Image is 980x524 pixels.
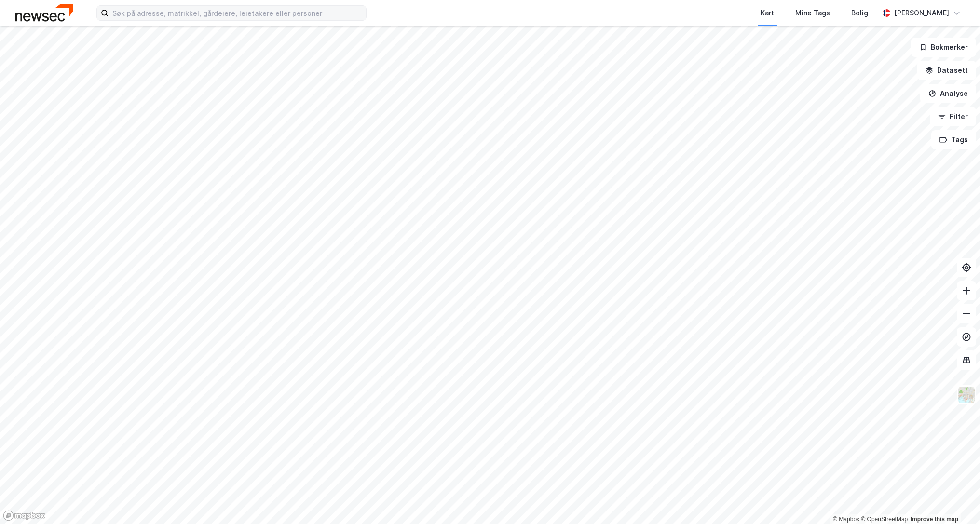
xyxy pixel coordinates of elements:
[15,4,73,21] img: newsec-logo.f6e21ccffca1b3a03d2d.png
[911,38,976,57] button: Bokmerker
[917,61,976,80] button: Datasett
[894,7,949,19] div: [PERSON_NAME]
[932,478,980,524] iframe: Chat Widget
[920,84,976,103] button: Analyse
[931,130,976,149] button: Tags
[861,516,908,523] a: OpenStreetMap
[109,6,366,20] input: Søk på adresse, matrikkel, gårdeiere, leietakere eller personer
[833,516,859,523] a: Mapbox
[795,7,830,19] div: Mine Tags
[911,516,958,523] a: Improve this map
[851,7,868,19] div: Bolig
[761,7,774,19] div: Kart
[932,478,980,524] div: Kontrollprogram for chat
[3,510,45,521] a: Mapbox homepage
[930,107,976,126] button: Filter
[957,386,976,404] img: Z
